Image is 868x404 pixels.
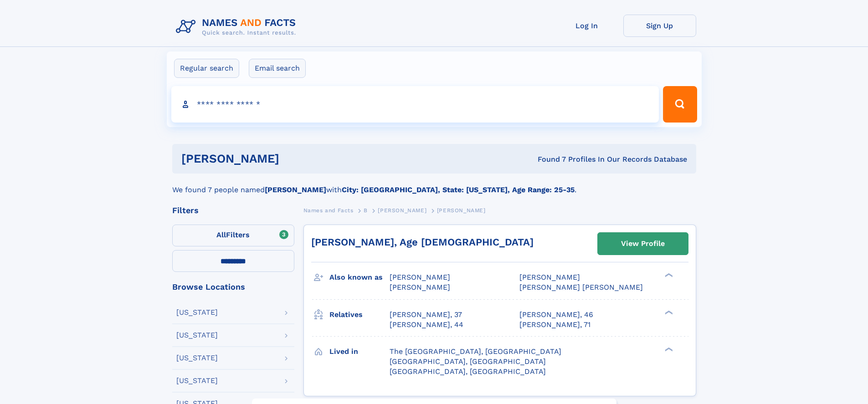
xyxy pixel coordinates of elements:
[390,347,561,356] span: The [GEOGRAPHIC_DATA], [GEOGRAPHIC_DATA]
[378,207,426,214] span: [PERSON_NAME]
[378,205,426,216] a: [PERSON_NAME]
[342,185,575,194] b: City: [GEOGRAPHIC_DATA], State: [US_STATE], Age Range: 25-35
[172,15,303,39] img: Logo Names and Facts
[171,86,659,123] input: search input
[176,309,218,316] div: [US_STATE]
[437,207,486,214] span: [PERSON_NAME]
[364,205,368,216] a: B
[311,236,534,248] a: [PERSON_NAME], Age [DEMOGRAPHIC_DATA]
[408,154,687,164] div: Found 7 Profiles In Our Records Database
[364,207,368,214] span: B
[176,332,218,339] div: [US_STATE]
[519,310,593,320] a: [PERSON_NAME], 46
[176,354,218,362] div: [US_STATE]
[390,367,546,376] span: [GEOGRAPHIC_DATA], [GEOGRAPHIC_DATA]
[519,273,580,281] span: [PERSON_NAME]
[216,230,226,239] span: All
[519,320,591,330] a: [PERSON_NAME], 71
[390,273,450,281] span: [PERSON_NAME]
[172,283,294,291] div: Browse Locations
[663,272,673,278] div: ❯
[174,59,239,78] label: Regular search
[621,233,665,254] div: View Profile
[663,309,673,315] div: ❯
[172,206,294,215] div: Filters
[390,310,462,320] a: [PERSON_NAME], 37
[390,283,450,291] span: [PERSON_NAME]
[390,320,463,330] a: [PERSON_NAME], 44
[663,346,673,352] div: ❯
[550,15,623,37] a: Log In
[390,357,546,366] span: [GEOGRAPHIC_DATA], [GEOGRAPHIC_DATA]
[623,15,696,37] a: Sign Up
[172,225,294,246] label: Filters
[329,307,390,322] h3: Relatives
[265,185,326,194] b: [PERSON_NAME]
[663,86,697,123] button: Search Button
[249,59,306,78] label: Email search
[176,377,218,384] div: [US_STATE]
[303,205,354,216] a: Names and Facts
[598,233,688,255] a: View Profile
[329,270,390,285] h3: Also known as
[519,283,643,291] span: [PERSON_NAME] [PERSON_NAME]
[181,153,409,164] h1: [PERSON_NAME]
[172,174,696,195] div: We found 7 people named with .
[329,344,390,359] h3: Lived in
